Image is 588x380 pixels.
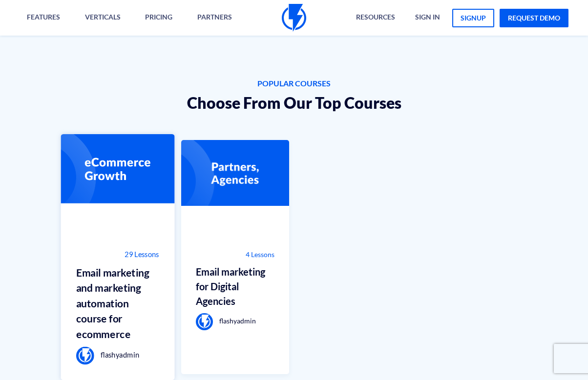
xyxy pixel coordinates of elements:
a: signup [452,9,494,27]
h2: Choose From Our Top Courses [59,94,529,111]
a: 29 Lessons Email marketing and marketing automation course for ecommerce flashyadmin [61,134,174,380]
h3: Email marketing for Digital Agencies [196,264,275,308]
span: 29 Lessons [125,250,159,260]
span: POPULAR COURSES [59,78,529,89]
a: request demo [500,9,568,27]
span: 4 Lessons [246,250,274,260]
span: flashyadmin [219,317,256,325]
span: flashyadmin [101,351,139,360]
a: 4 Lessons Email marketing for Digital Agencies flashyadmin [181,140,290,374]
h3: Email marketing and marketing automation course for ecommerce [76,265,159,342]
